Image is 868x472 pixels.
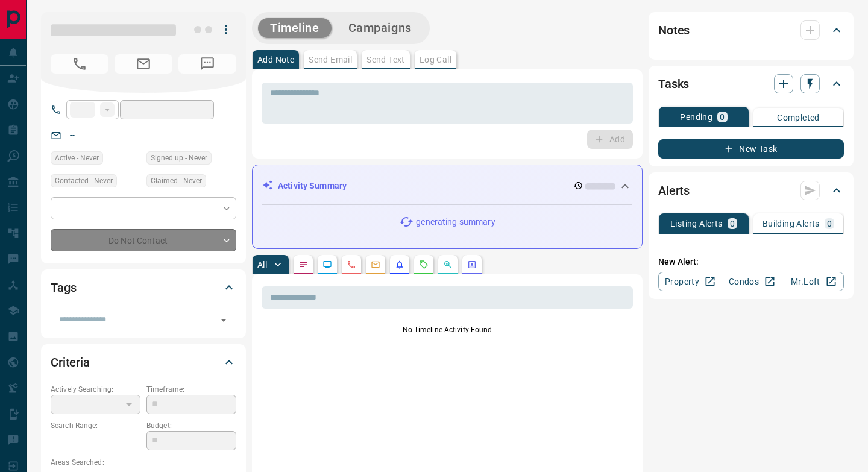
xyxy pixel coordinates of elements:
[51,229,236,251] div: Do Not Contact
[262,175,632,197] div: Activity Summary
[419,260,429,269] svg: Requests
[70,130,75,140] a: --
[720,272,782,291] a: Condos
[670,219,723,228] p: Listing Alerts
[416,216,495,228] p: generating summary
[763,219,820,228] p: Building Alerts
[51,457,236,468] p: Areas Searched:
[51,431,140,451] p: -- - --
[720,113,725,121] p: 0
[151,152,207,164] span: Signed up - Never
[336,18,424,38] button: Campaigns
[395,260,404,269] svg: Listing Alerts
[258,18,332,38] button: Timeline
[658,181,690,200] h2: Alerts
[658,20,690,40] h2: Notes
[51,353,90,372] h2: Criteria
[146,420,236,431] p: Budget:
[658,69,844,98] div: Tasks
[257,260,267,269] p: All
[443,260,453,269] svg: Opportunities
[278,180,347,192] p: Activity Summary
[262,324,633,335] p: No Timeline Activity Found
[178,54,236,74] span: No Number
[115,54,172,74] span: No Email
[658,272,720,291] a: Property
[51,278,76,297] h2: Tags
[347,260,356,269] svg: Calls
[658,139,844,159] button: New Task
[298,260,308,269] svg: Notes
[658,74,689,93] h2: Tasks
[51,384,140,395] p: Actively Searching:
[322,260,332,269] svg: Lead Browsing Activity
[55,175,113,187] span: Contacted - Never
[827,219,832,228] p: 0
[680,113,712,121] p: Pending
[658,256,844,268] p: New Alert:
[51,54,108,74] span: No Number
[658,176,844,205] div: Alerts
[146,384,236,395] p: Timeframe:
[467,260,477,269] svg: Agent Actions
[257,55,294,64] p: Add Note
[730,219,735,228] p: 0
[151,175,202,187] span: Claimed - Never
[782,272,844,291] a: Mr.Loft
[55,152,99,164] span: Active - Never
[51,420,140,431] p: Search Range:
[215,312,232,329] button: Open
[51,348,236,377] div: Criteria
[658,16,844,45] div: Notes
[51,273,236,302] div: Tags
[371,260,380,269] svg: Emails
[777,113,820,122] p: Completed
